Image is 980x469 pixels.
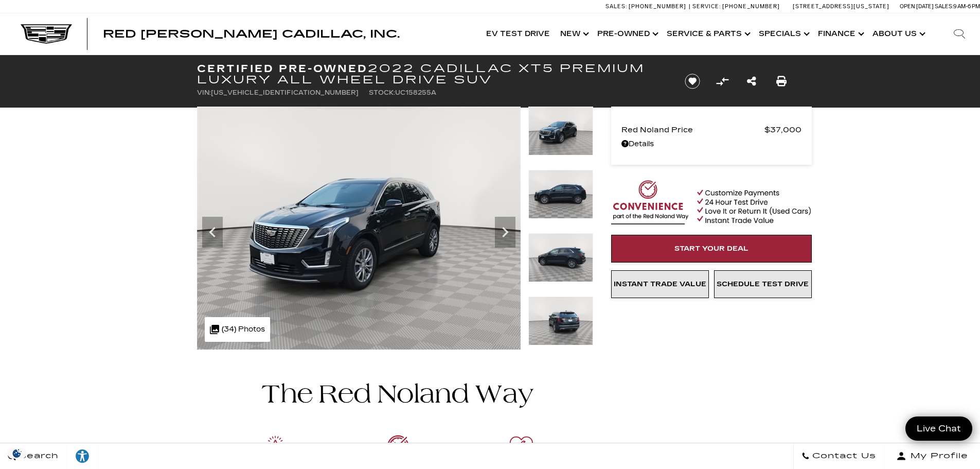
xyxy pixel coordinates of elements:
[197,89,211,96] span: VIN:
[714,270,812,298] a: Schedule Test Drive
[528,170,593,219] img: Certified Used 2022 Stellar Black Metallic Cadillac Premium Luxury image 5
[793,3,889,10] a: [STREET_ADDRESS][US_STATE]
[611,270,709,298] a: Instant Trade Value
[202,217,223,248] div: Previous
[211,89,359,96] span: [US_VEHICLE_IDENTIFICATION_NUMBER]
[935,3,953,10] span: Sales:
[810,449,876,463] span: Contact Us
[692,3,721,10] span: Service:
[5,448,29,459] img: Opt-Out Icon
[689,4,782,9] a: Service: [PHONE_NUMBER]
[205,317,270,342] div: (34) Photos
[555,13,592,55] a: New
[197,63,668,85] h1: 2022 Cadillac XT5 Premium Luxury All Wheel Drive SUV
[395,89,436,96] span: UC158255A
[813,13,867,55] a: Finance
[905,416,972,441] a: Live Chat
[21,24,72,44] img: Cadillac Dark Logo with Cadillac White Text
[67,448,98,464] div: Explore your accessibility options
[621,123,764,137] span: Red Noland Price
[747,74,756,89] a: Share this Certified Pre-Owned 2022 Cadillac XT5 Premium Luxury All Wheel Drive SUV
[197,62,368,75] strong: Certified Pre-Owned
[16,449,59,463] span: Search
[611,235,812,263] a: Start Your Deal
[764,123,801,137] span: $37,000
[715,74,730,89] button: Compare Vehicle
[906,449,968,463] span: My Profile
[67,443,98,469] a: Explore your accessibility options
[884,443,980,469] button: Open user profile menu
[103,28,400,40] span: Red [PERSON_NAME] Cadillac, Inc.
[717,280,809,288] span: Schedule Test Drive
[528,233,593,282] img: Certified Used 2022 Stellar Black Metallic Cadillac Premium Luxury image 6
[722,3,780,10] span: [PHONE_NUMBER]
[629,3,686,10] span: [PHONE_NUMBER]
[481,13,555,55] a: EV Test Drive
[614,280,706,288] span: Instant Trade Value
[953,3,980,10] span: 9 AM-6 PM
[793,443,884,469] a: Contact Us
[369,89,395,96] span: Stock:
[5,448,29,459] section: Click to Open Cookie Consent Modal
[681,73,704,90] button: Save vehicle
[103,29,400,39] a: Red [PERSON_NAME] Cadillac, Inc.
[621,123,801,137] a: Red Noland Price $37,000
[495,217,515,248] div: Next
[867,13,929,55] a: About Us
[621,137,801,151] a: Details
[605,4,689,9] a: Sales: [PHONE_NUMBER]
[528,297,593,345] img: Certified Used 2022 Stellar Black Metallic Cadillac Premium Luxury image 7
[197,107,521,350] img: Certified Used 2022 Stellar Black Metallic Cadillac Premium Luxury image 4
[776,74,787,89] a: Print this Certified Pre-Owned 2022 Cadillac XT5 Premium Luxury All Wheel Drive SUV
[674,245,749,253] span: Start Your Deal
[754,13,813,55] a: Specials
[605,3,627,10] span: Sales:
[900,3,934,10] span: Open [DATE]
[662,13,754,55] a: Service & Parts
[912,423,966,435] span: Live Chat
[592,13,662,55] a: Pre-Owned
[528,107,593,155] img: Certified Used 2022 Stellar Black Metallic Cadillac Premium Luxury image 4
